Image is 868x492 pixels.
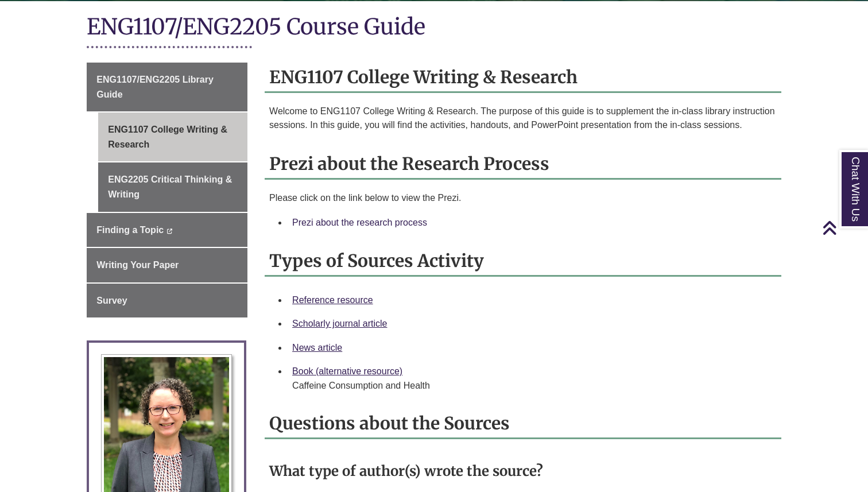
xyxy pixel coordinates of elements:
strong: What type of author(s) wrote the source? [269,462,543,480]
span: Writing Your Paper [96,260,179,270]
a: Prezi about the research process [292,218,427,227]
i: This link opens in a new window [166,228,173,234]
a: ENG1107/ENG2205 Library Guide [87,63,247,111]
div: Guide Page Menu [87,63,247,317]
a: Scholarly journal article [292,319,387,328]
a: Reference resource [292,295,373,305]
p: Please click on the link below to view the Prezi. [269,191,777,205]
h1: ENG1107/ENG2205 Course Guide [87,13,781,43]
a: Back to Top [822,220,865,235]
span: Survey [96,296,127,305]
a: ENG1107 College Writing & Research [98,113,247,161]
a: Survey [87,284,247,318]
a: Book (alternative resource) [292,366,402,376]
h2: Questions about the Sources [265,409,781,439]
h2: Types of Sources Activity [265,246,781,277]
p: Welcome to ENG1107 College Writing & Research. The purpose of this guide is to supplement the in-... [269,104,777,132]
a: ENG2205 Critical Thinking & Writing [98,162,247,211]
h2: ENG1107 College Writing & Research [265,63,781,93]
a: News article [292,343,342,352]
h2: Prezi about the Research Process [265,149,781,180]
a: Finding a Topic [87,213,247,247]
a: Writing Your Paper [87,248,247,282]
span: ENG1107/ENG2205 Library Guide [96,75,214,99]
span: Finding a Topic [96,225,164,235]
div: Caffeine Consumption and Health [292,379,772,393]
